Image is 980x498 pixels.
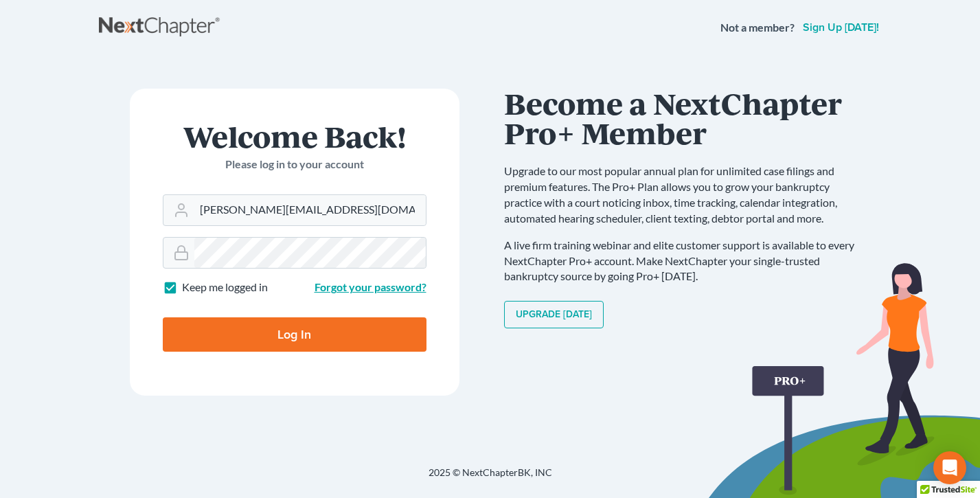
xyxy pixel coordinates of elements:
[315,280,426,293] a: Forgot your password?
[163,157,426,172] p: Please log in to your account
[163,317,426,352] input: Log In
[504,163,868,226] p: Upgrade to our most popular annual plan for unlimited case filings and premium features. The Pro+...
[194,195,426,225] input: Email Address
[163,122,426,151] h1: Welcome Back!
[504,301,604,328] a: Upgrade [DATE]
[933,451,966,484] div: Open Intercom Messenger
[720,20,795,36] strong: Not a member?
[182,280,268,295] label: Keep me logged in
[99,466,882,490] div: 2025 © NextChapterBK, INC
[800,22,882,33] a: Sign up [DATE]!
[504,89,868,147] h1: Become a NextChapter Pro+ Member
[504,238,868,285] p: A live firm training webinar and elite customer support is available to every NextChapter Pro+ ac...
